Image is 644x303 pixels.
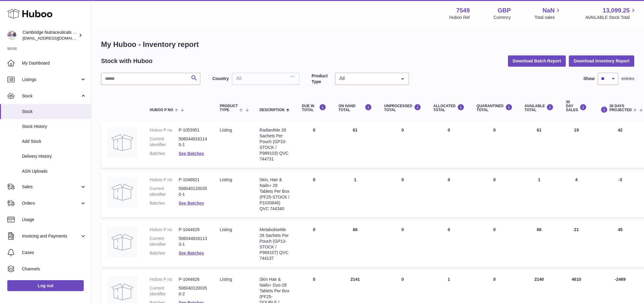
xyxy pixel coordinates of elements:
[107,227,138,257] img: product image
[498,6,511,15] strong: GBP
[542,6,555,15] span: NaN
[260,177,290,211] div: Skin, Hair & Nails+ 28 Tablets Per Box (PF25-STOCK / P1030846) QVC 744340
[179,251,204,255] a: See Batches
[150,227,179,233] dt: Huboo P no
[433,104,464,112] div: ALLOCATED Total
[22,217,86,223] span: Usage
[477,104,513,112] div: QUARANTINED Total
[525,104,554,112] div: AVAILABLE Total
[23,36,89,41] span: [EMAIL_ADDRESS][DOMAIN_NAME]
[22,109,86,115] span: Stock
[427,171,471,217] td: 0
[456,6,470,15] strong: 7549
[220,277,232,282] span: listing
[621,76,634,82] span: entries
[378,171,427,217] td: 0
[332,221,378,267] td: 66
[179,277,208,282] dd: P-1044626
[603,6,630,15] span: 13,099.25
[493,128,496,132] span: 0
[560,171,593,217] td: 4
[378,121,427,168] td: 0
[22,250,86,255] span: Cases
[22,77,80,83] span: Listings
[427,121,471,168] td: 0
[220,128,232,132] span: listing
[101,40,634,49] h1: My Huboo - Inventory report
[22,139,86,144] span: Add Stock
[260,227,290,261] div: MetaboliseMe 28 Sachets Per Pouch (GP13-STOCK / P989107) QVC 744137
[534,15,562,20] span: Total sales
[427,221,471,267] td: 0
[519,171,560,217] td: 1
[332,171,378,217] td: 1
[150,277,179,282] dt: Huboo P no
[450,15,470,20] div: Huboo Ref
[22,93,80,99] span: Stock
[22,266,86,272] span: Channels
[566,100,587,112] div: 30 DAY SALES
[150,177,179,183] dt: Huboo P no
[23,30,77,41] div: Cambridge Nutraceuticals Ltd
[220,227,232,232] span: listing
[150,200,179,206] dt: Batches
[150,151,179,157] dt: Batches
[150,236,179,247] dt: Current identifier
[302,104,326,112] div: DUE IN TOTAL
[296,171,332,217] td: 0
[107,177,138,207] img: product image
[22,200,80,206] span: Orders
[179,285,208,297] dd: 5060401200350-2
[150,186,179,197] dt: Current identifier
[22,233,80,239] span: Invoicing and Payments
[534,6,562,20] a: NaN Total sales
[493,177,496,182] span: 0
[22,168,86,174] span: ASN Uploads
[150,108,173,112] span: Huboo P no
[179,151,204,156] a: See Batches
[22,60,86,66] span: My Dashboard
[101,57,152,65] h2: Stock with Huboo
[7,31,16,40] img: qvc@camnutra.com
[220,177,232,182] span: listing
[260,108,285,112] span: Description
[22,153,86,159] span: Delivery History
[583,76,595,82] label: Show
[384,104,421,112] div: UNPROCESSED Total
[494,15,511,20] div: Currency
[296,221,332,267] td: 0
[519,221,560,267] td: 66
[150,250,179,256] dt: Batches
[179,227,208,233] dd: P-1044629
[150,285,179,297] dt: Current identifier
[519,121,560,168] td: 61
[493,227,496,232] span: 0
[332,121,378,168] td: 61
[220,104,238,112] span: Product Type
[150,136,179,148] dt: Current identifier
[179,177,208,183] dd: P-1046821
[179,236,208,247] dd: 5060448161133-1
[585,15,637,20] span: AVAILABLE Stock Total
[378,221,427,267] td: 0
[7,280,84,291] a: Log out
[609,104,632,112] span: 30 DAYS PROJECTED
[585,6,637,20] a: 13,099.25 AVAILABLE Stock Total
[179,186,208,197] dd: 5060401200350-1
[179,201,204,206] a: See Batches
[22,124,86,129] span: Stock History
[560,121,593,168] td: 19
[212,76,229,82] label: Country
[179,136,208,148] dd: 5060448161140-1
[260,127,290,162] div: RadiantMe 28 Sachets Per Pouch (GP10-STOCK / P989103) QVC 744731
[150,127,179,133] dt: Huboo P no
[508,55,566,66] button: Download Batch Report
[107,127,138,158] img: product image
[569,55,634,66] button: Download Inventory Report
[179,127,208,133] dd: P-1053951
[338,76,397,82] span: All
[296,121,332,168] td: 0
[493,277,496,282] span: 0
[312,73,332,85] label: Product Type
[22,184,80,190] span: Sales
